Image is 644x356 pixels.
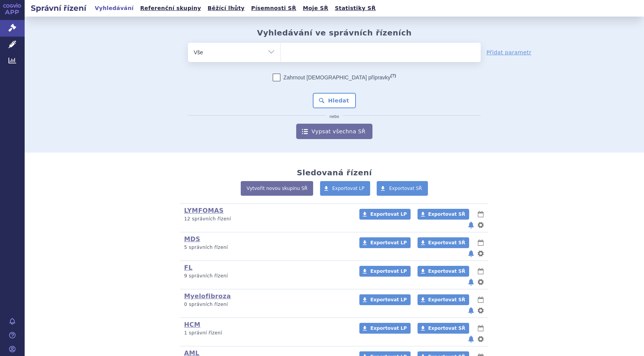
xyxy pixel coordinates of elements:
[418,209,469,220] a: Exportovat SŘ
[184,207,224,214] a: LYMFOMAS
[300,3,330,13] a: Moje SŘ
[241,181,313,196] a: Vytvořit novou skupinu SŘ
[184,235,200,243] a: MDS
[359,294,411,305] a: Exportovat LP
[477,220,485,230] button: nastavení
[370,297,407,302] span: Exportovat LP
[418,237,469,248] a: Exportovat SŘ
[332,3,378,13] a: Statistiky SŘ
[428,326,465,331] span: Exportovat SŘ
[25,3,92,13] h2: Správní řízení
[205,3,247,13] a: Běžící lhůty
[296,124,372,139] a: Vypsat všechna SŘ
[467,334,475,344] button: notifikace
[477,277,485,287] button: nastavení
[391,73,396,78] abbr: (?)
[370,326,407,331] span: Exportovat LP
[467,220,475,230] button: notifikace
[320,181,371,196] a: Exportovat LP
[477,324,485,333] button: lhůty
[370,269,407,274] span: Exportovat LP
[184,244,349,251] p: 5 správních řízení
[477,334,485,344] button: nastavení
[428,240,465,245] span: Exportovat SŘ
[428,297,465,302] span: Exportovat SŘ
[477,210,485,219] button: lhůty
[359,237,411,248] a: Exportovat LP
[370,212,407,217] span: Exportovat LP
[477,295,485,304] button: lhůty
[184,292,231,300] a: Myelofibroza
[249,3,299,13] a: Písemnosti SŘ
[138,3,203,13] a: Referenční skupiny
[389,186,422,191] span: Exportovat SŘ
[428,269,465,274] span: Exportovat SŘ
[477,238,485,247] button: lhůty
[184,301,349,308] p: 0 správních řízení
[184,216,349,222] p: 12 správních řízení
[486,49,532,56] a: Přidat parametr
[92,3,136,13] a: Vyhledávání
[428,212,465,217] span: Exportovat SŘ
[326,114,343,119] i: nebo
[418,323,469,334] a: Exportovat SŘ
[359,209,411,220] a: Exportovat LP
[359,266,411,277] a: Exportovat LP
[332,186,365,191] span: Exportovat LP
[370,240,407,245] span: Exportovat LP
[313,93,356,108] button: Hledat
[184,330,349,336] p: 1 správní řízení
[359,323,411,334] a: Exportovat LP
[418,266,469,277] a: Exportovat SŘ
[467,306,475,315] button: notifikace
[273,74,396,81] label: Zahrnout [DEMOGRAPHIC_DATA] přípravky
[297,168,372,177] h2: Sledovaná řízení
[418,294,469,305] a: Exportovat SŘ
[184,321,200,328] a: HCM
[467,277,475,287] button: notifikace
[377,181,428,196] a: Exportovat SŘ
[477,249,485,258] button: nastavení
[477,306,485,315] button: nastavení
[477,267,485,276] button: lhůty
[184,273,349,279] p: 9 správních řízení
[467,249,475,258] button: notifikace
[257,28,412,37] h2: Vyhledávání ve správních řízeních
[184,264,193,271] a: FL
